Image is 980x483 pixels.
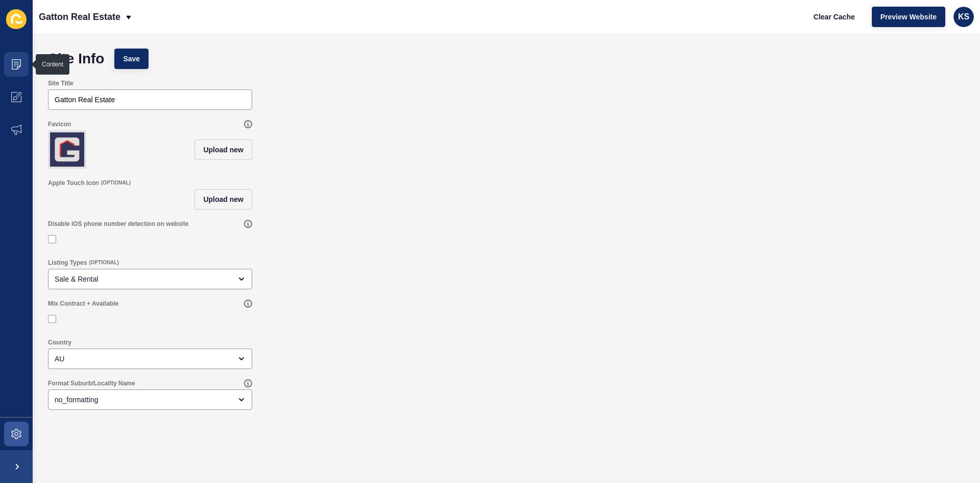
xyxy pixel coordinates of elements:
[48,269,252,289] div: open menu
[48,349,252,369] div: open menu
[203,194,243,204] span: Upload new
[814,12,855,22] span: Clear Cache
[48,120,71,128] label: Favicon
[48,389,252,410] div: open menu
[194,189,252,210] button: Upload new
[48,379,135,387] label: Format Suburb/Locality Name
[48,338,71,347] label: Country
[101,179,131,187] span: (OPTIONAL)
[48,179,99,187] label: Apple Touch Icon
[805,7,864,27] button: Clear Cache
[194,140,252,160] button: Upload new
[39,4,120,30] p: Gatton Real Estate
[872,7,945,27] button: Preview Website
[48,79,73,87] label: Site Title
[48,54,104,64] h1: Site Info
[203,145,243,155] span: Upload new
[48,220,188,228] label: Disable iOS phone number detection on website
[48,259,87,267] label: Listing Types
[50,132,84,167] img: 8c6880f2163b4e1f0b44e0ba06d0e437.jpg
[123,54,140,64] span: Save
[42,60,63,68] div: Content
[880,12,937,22] span: Preview Website
[48,300,118,308] label: Mix Contract + Available
[958,12,969,22] span: KS
[114,49,149,69] button: Save
[89,259,118,266] span: (OPTIONAL)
